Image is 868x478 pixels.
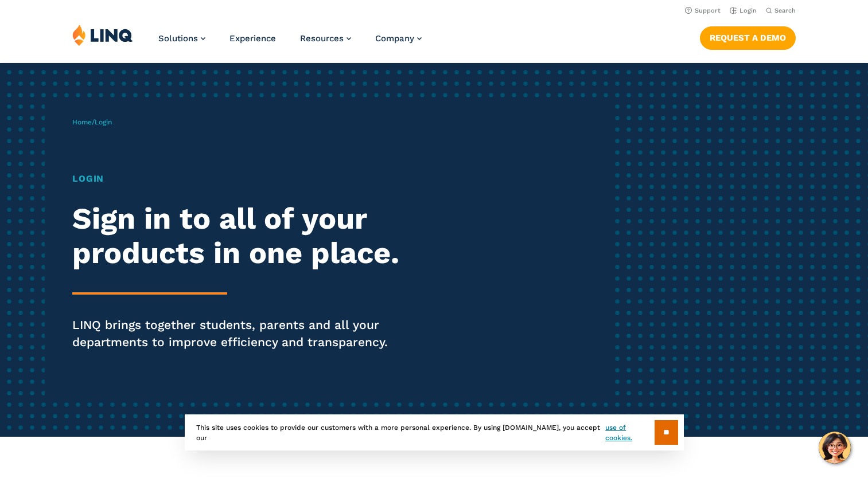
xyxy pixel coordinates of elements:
div: This site uses cookies to provide our customers with a more personal experience. By using [DOMAIN... [185,414,684,450]
nav: Button Navigation [700,24,796,49]
a: Login [730,7,757,14]
a: Solutions [158,33,205,44]
span: Login [95,118,112,126]
button: Hello, have a question? Let’s chat. [819,432,851,464]
a: Support [685,7,721,14]
span: / [72,118,112,126]
img: LINQ | K‑12 Software [72,24,133,46]
a: Home [72,118,92,126]
a: Company [375,33,422,44]
a: Request a Demo [700,26,796,49]
span: Search [774,7,796,14]
span: Resources [300,33,344,44]
button: Open Search Bar [766,6,796,15]
nav: Primary Navigation [158,24,422,62]
p: LINQ brings together students, parents and all your departments to improve efficiency and transpa... [72,316,407,351]
h1: Login [72,172,407,186]
a: Experience [229,33,276,44]
span: Solutions [158,33,198,44]
h2: Sign in to all of your products in one place. [72,202,407,271]
a: use of cookies. [605,422,654,443]
span: Company [375,33,414,44]
a: Resources [300,33,351,44]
